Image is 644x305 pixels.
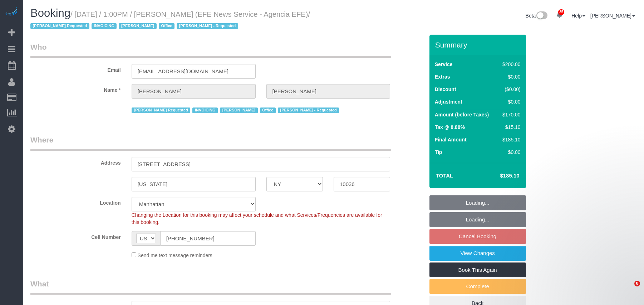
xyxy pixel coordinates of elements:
[25,84,126,94] label: Name *
[30,42,391,58] legend: Who
[132,177,256,191] input: City
[435,98,462,105] label: Adjustment
[435,61,453,68] label: Service
[435,111,489,118] label: Amount (before Taxes)
[526,13,548,19] a: Beta
[536,11,547,21] img: New interface
[132,212,382,225] span: Changing the Location for this booking may affect your schedule and what Services/Frequencies are...
[478,173,519,179] h4: $185.10
[25,64,126,74] label: Email
[634,281,640,286] span: 8
[160,231,256,246] input: Cell Number
[435,149,442,156] label: Tip
[30,23,89,29] span: [PERSON_NAME] Requested
[132,64,256,79] input: Email
[278,107,339,113] span: [PERSON_NAME] - Requested
[500,111,520,118] div: $170.00
[552,7,566,23] a: 35
[138,252,212,258] span: Send me text message reminders
[436,172,453,179] strong: Total
[558,9,564,15] span: 35
[30,7,70,19] span: Booking
[571,13,585,19] a: Help
[30,10,310,30] small: / [DATE] / 1:00PM / [PERSON_NAME] (EFE News Service - Agencia EFE)
[620,281,637,298] iframe: Intercom live chat
[429,262,526,277] a: Book This Again
[132,107,191,113] span: [PERSON_NAME] Requested
[119,23,156,29] span: [PERSON_NAME]
[30,279,391,295] legend: What
[25,231,126,241] label: Cell Number
[4,7,19,17] img: Automaid Logo
[500,136,520,143] div: $185.10
[25,197,126,206] label: Location
[435,73,450,80] label: Extras
[25,157,126,166] label: Address
[429,246,526,261] a: View Changes
[334,177,390,191] input: Zip Code
[177,23,238,29] span: [PERSON_NAME] - Requested
[260,107,276,113] span: Office
[92,23,117,29] span: INVOICING
[435,136,467,143] label: Final Amount
[435,124,465,131] label: Tax @ 8.88%
[500,86,520,93] div: ($0.00)
[220,107,257,113] span: [PERSON_NAME]
[435,86,456,93] label: Discount
[132,84,256,99] input: First Name
[192,107,218,113] span: INVOICING
[435,41,522,49] h3: Summary
[500,73,520,80] div: $0.00
[30,135,391,151] legend: Where
[500,98,520,105] div: $0.00
[500,61,520,68] div: $200.00
[159,23,174,29] span: Office
[266,84,390,99] input: Last Name
[500,124,520,131] div: $15.10
[500,149,520,156] div: $0.00
[590,13,635,19] a: [PERSON_NAME]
